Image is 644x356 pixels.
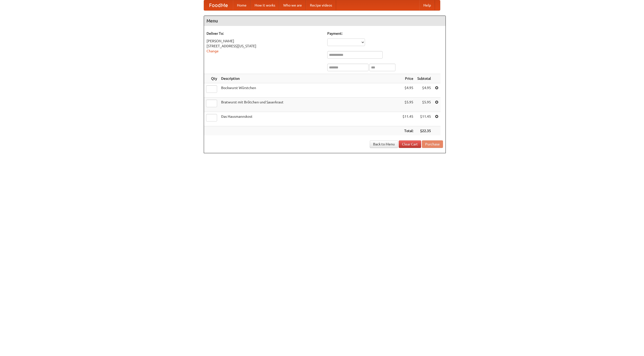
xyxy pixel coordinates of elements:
[415,112,433,126] td: $11.45
[207,38,322,44] div: [PERSON_NAME]
[327,31,443,36] h5: Payment:
[419,0,435,10] a: Help
[204,16,446,26] h4: Menu
[207,31,322,36] h5: Deliver To:
[399,140,421,148] a: Clear Cart
[400,98,415,112] td: $5.95
[207,44,322,49] div: [STREET_ADDRESS][US_STATE]
[400,126,415,136] th: Total:
[204,0,233,10] a: FoodMe
[219,74,400,83] th: Description
[415,83,433,98] td: $4.95
[306,0,336,10] a: Recipe videos
[400,112,415,126] td: $11.45
[219,98,400,112] td: Bratwurst mit Brötchen und Sauerkraut
[207,49,219,53] a: Change
[204,74,219,83] th: Qty
[233,0,251,10] a: Home
[400,83,415,98] td: $4.95
[251,0,279,10] a: How it works
[219,83,400,98] td: Bockwurst Würstchen
[400,74,415,83] th: Price
[219,112,400,126] td: Das Hausmannskost
[422,140,443,148] button: Purchase
[415,126,433,136] th: $22.35
[415,74,433,83] th: Subtotal
[279,0,306,10] a: Who we are
[370,140,398,148] a: Back to Menu
[415,98,433,112] td: $5.95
